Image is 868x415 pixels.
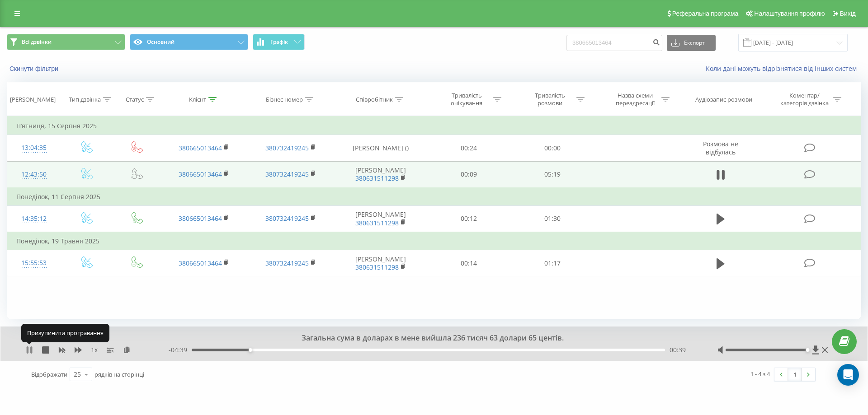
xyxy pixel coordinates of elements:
td: 01:30 [510,205,594,232]
span: - 04:39 [169,345,192,354]
a: 380732419245 [265,214,309,223]
td: [PERSON_NAME] [334,205,427,232]
div: Аудіозапис розмови [695,96,752,103]
td: 01:17 [510,250,594,276]
a: 380631511298 [355,219,399,227]
span: Налаштування профілю [754,10,825,17]
div: Загальна сума в доларах в мене вийшла 236 тисяч 63 долари 65 центів. [106,333,750,343]
a: 380665013464 [179,144,222,152]
a: 380665013464 [179,259,222,267]
div: Тривалість розмови [526,92,574,107]
td: П’ятниця, 15 Серпня 2025 [7,117,861,135]
div: Тип дзвінка [69,96,101,103]
div: Статус [126,96,144,103]
td: Понеділок, 11 Серпня 2025 [7,188,861,206]
td: 00:12 [427,205,510,232]
a: 380631511298 [355,263,399,271]
div: 12:43:50 [16,166,52,183]
a: 380732419245 [265,144,309,152]
div: Тривалість очікування [443,92,491,107]
td: [PERSON_NAME] () [334,135,427,161]
span: Відображати [31,370,67,378]
td: [PERSON_NAME] [334,250,427,276]
span: Всі дзвінки [22,38,52,46]
button: Скинути фільтри [7,65,63,73]
td: 00:24 [427,135,510,161]
div: Accessibility label [249,348,252,352]
div: Клієнт [189,96,206,103]
div: Співробітник [356,96,393,103]
div: Коментар/категорія дзвінка [778,92,831,107]
td: 00:14 [427,250,510,276]
span: 1 x [91,345,98,354]
span: Розмова не відбулась [703,140,738,156]
button: Основний [130,34,248,50]
div: 13:04:35 [16,139,52,157]
a: 380732419245 [265,170,309,178]
div: 15:55:53 [16,254,52,272]
span: Вихід [840,10,856,17]
td: 05:19 [510,161,594,188]
a: 380665013464 [179,170,222,178]
a: 380732419245 [265,259,309,267]
input: Пошук за номером [566,35,662,51]
div: Назва схеми переадресації [611,92,659,107]
td: Понеділок, 19 Травня 2025 [7,232,861,250]
td: 00:09 [427,161,510,188]
div: 14:35:12 [16,210,52,228]
td: [PERSON_NAME] [334,161,427,188]
span: рядків на сторінці [94,370,144,378]
span: Реферальна програма [672,10,739,17]
a: 380631511298 [355,174,399,182]
span: 00:39 [670,345,686,354]
button: Експорт [667,35,716,51]
div: 25 [74,370,81,379]
span: Графік [270,39,288,45]
div: Призупинити програвання [21,324,109,342]
div: Бізнес номер [266,96,303,103]
a: 380665013464 [179,214,222,223]
div: 1 - 4 з 4 [750,369,770,378]
button: Графік [253,34,305,50]
a: 1 [788,368,802,381]
div: Open Intercom Messenger [837,364,859,386]
button: Всі дзвінки [7,34,125,50]
div: Accessibility label [806,348,809,352]
div: [PERSON_NAME] [10,96,56,103]
a: Коли дані можуть відрізнятися вiд інших систем [706,64,861,73]
td: 00:00 [510,135,594,161]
